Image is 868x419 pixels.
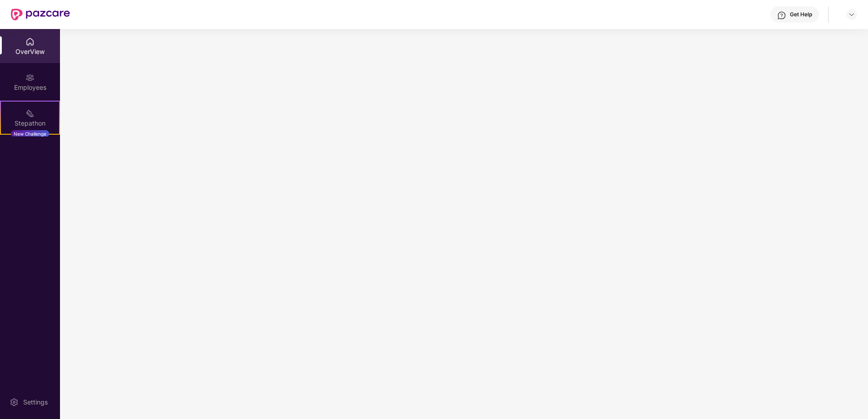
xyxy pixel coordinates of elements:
[790,11,812,18] div: Get Help
[11,9,70,20] img: New Pazcare Logo
[11,130,49,137] div: New Challenge
[1,119,59,128] div: Stepathon
[25,109,35,118] img: svg+xml;base64,PHN2ZyB4bWxucz0iaHR0cDovL3d3dy53My5vcmcvMjAwMC9zdmciIHdpZHRoPSIyMSIgaGVpZ2h0PSIyMC...
[10,398,19,407] img: svg+xml;base64,PHN2ZyBpZD0iU2V0dGluZy0yMHgyMCIgeG1sbnM9Imh0dHA6Ly93d3cudzMub3JnLzIwMDAvc3ZnIiB3aW...
[25,73,35,82] img: svg+xml;base64,PHN2ZyBpZD0iRW1wbG95ZWVzIiB4bWxucz0iaHR0cDovL3d3dy53My5vcmcvMjAwMC9zdmciIHdpZHRoPS...
[848,11,855,18] img: svg+xml;base64,PHN2ZyBpZD0iRHJvcGRvd24tMzJ4MzIiIHhtbG5zPSJodHRwOi8vd3d3LnczLm9yZy8yMDAwL3N2ZyIgd2...
[25,37,35,46] img: svg+xml;base64,PHN2ZyBpZD0iSG9tZSIgeG1sbnM9Imh0dHA6Ly93d3cudzMub3JnLzIwMDAvc3ZnIiB3aWR0aD0iMjAiIG...
[777,11,786,20] img: svg+xml;base64,PHN2ZyBpZD0iSGVscC0zMngzMiIgeG1sbnM9Imh0dHA6Ly93d3cudzMub3JnLzIwMDAvc3ZnIiB3aWR0aD...
[20,398,50,407] div: Settings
